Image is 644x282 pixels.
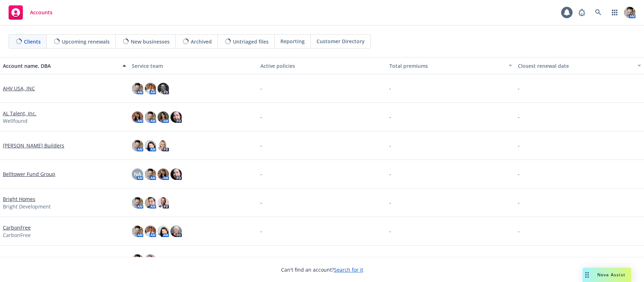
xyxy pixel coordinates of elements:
span: New businesses [131,38,170,45]
img: photo [132,197,143,208]
span: - [518,142,520,149]
div: Drag to move [583,268,591,282]
span: - [260,199,262,206]
a: Childcare Careers [3,256,46,263]
img: photo [158,226,169,237]
a: Accounts [6,2,55,22]
span: - [389,113,391,121]
span: Archived [191,38,212,45]
img: photo [158,83,169,94]
a: Report a Bug [575,5,589,20]
span: - [389,85,391,92]
img: photo [132,111,143,123]
img: photo [158,168,169,180]
a: Search [591,5,605,20]
span: - [389,227,391,235]
span: - [518,85,520,92]
div: Active policies [260,62,384,70]
a: Bright Homes [3,195,35,203]
div: Total premiums [389,62,505,70]
button: Service team [129,57,258,74]
a: AHV USA, INC [3,85,35,92]
img: photo [145,168,156,180]
img: photo [132,140,143,151]
a: Switch app [608,5,622,20]
button: Nova Assist [583,268,631,282]
div: Closest renewal date [518,62,633,70]
span: - [518,227,520,235]
div: Service team [132,62,255,70]
span: - [518,199,520,206]
button: Total premiums [386,57,515,74]
span: - [260,113,262,121]
img: photo [145,83,156,94]
span: Wellfound [3,117,28,125]
img: photo [170,168,182,180]
img: photo [132,83,143,94]
img: photo [158,140,169,151]
img: photo [145,197,156,208]
div: Account name, DBA [3,62,118,70]
img: photo [145,226,156,237]
span: - [260,142,262,149]
a: Search for it [334,266,363,273]
span: Untriaged files [233,38,269,45]
a: AL Talent, Inc. [3,110,36,117]
a: Belltower Fund Group [3,170,55,178]
span: Nova Assist [597,272,625,278]
span: Can't find an account? [281,266,363,273]
span: - [260,170,262,178]
a: CarbonFree [3,224,31,231]
span: Bright Development [3,203,51,210]
span: Accounts [30,10,53,15]
img: photo [624,7,635,18]
button: Closest renewal date [515,57,644,74]
img: photo [158,111,169,123]
span: - [389,170,391,178]
span: Reporting [280,37,305,45]
span: NA [134,170,141,178]
span: Clients [24,38,41,45]
span: Customer Directory [316,37,365,45]
span: - [518,256,520,263]
img: photo [158,197,169,208]
span: - [260,227,262,235]
img: photo [145,140,156,151]
img: photo [145,254,156,266]
img: photo [145,111,156,123]
span: - [260,85,262,92]
span: - [389,256,391,263]
span: - [389,142,391,149]
img: photo [132,254,143,266]
button: Active policies [258,57,386,74]
span: - [389,199,391,206]
a: [PERSON_NAME] Builders [3,142,64,149]
img: photo [170,111,182,123]
img: photo [132,226,143,237]
span: - [260,256,262,263]
span: - [518,113,520,121]
span: Upcoming renewals [62,38,110,45]
span: - [518,170,520,178]
img: photo [170,226,182,237]
span: CarbonFree [3,231,31,239]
